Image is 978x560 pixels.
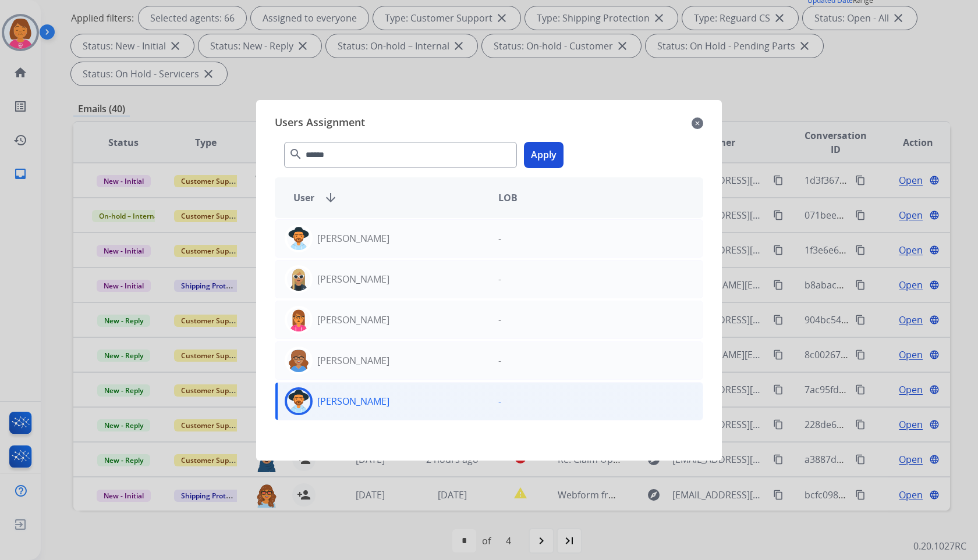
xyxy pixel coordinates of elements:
p: - [498,272,501,286]
button: Apply [524,142,564,168]
span: Users Assignment [275,114,365,133]
p: - [498,231,501,245]
p: [PERSON_NAME] [317,313,389,327]
mat-icon: arrow_downward [324,191,338,205]
mat-icon: close [692,116,703,130]
p: [PERSON_NAME] [317,272,389,286]
div: User [284,191,489,205]
mat-icon: search [289,147,303,161]
p: [PERSON_NAME] [317,231,389,245]
p: - [498,394,501,408]
p: [PERSON_NAME] [317,354,389,368]
p: - [498,354,501,368]
p: [PERSON_NAME] [317,394,389,408]
span: LOB [498,191,518,205]
p: - [498,313,501,327]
